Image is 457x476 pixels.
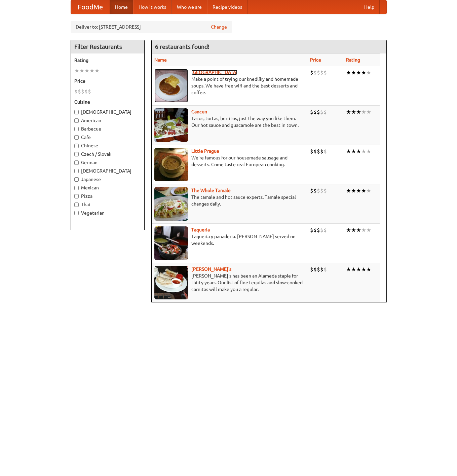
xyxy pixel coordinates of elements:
[154,115,305,129] p: Tacos, tortas, burritos, just the way you like them. Our hot sauce and guacamole are the best in ...
[154,69,188,103] img: czechpoint.jpg
[310,57,321,63] a: Price
[346,187,351,194] li: ★
[74,177,79,182] input: Japanese
[154,272,305,293] p: [PERSON_NAME]'s has been an Alameda staple for thirty years. Our list of fine tequilas and slow-c...
[191,70,237,75] a: [GEOGRAPHIC_DATA]
[320,226,323,234] li: $
[84,67,89,74] li: ★
[351,108,356,116] li: ★
[74,78,141,84] h5: Price
[313,266,317,273] li: $
[310,266,313,273] li: $
[351,226,356,234] li: ★
[74,125,141,132] label: Barbecue
[356,266,361,273] li: ★
[79,67,84,74] li: ★
[361,266,366,273] li: ★
[313,148,317,155] li: $
[313,226,317,234] li: $
[323,108,327,116] li: $
[356,69,361,76] li: ★
[74,210,141,216] label: Vegetarian
[74,88,78,95] li: $
[74,144,79,148] input: Chinese
[323,226,327,234] li: $
[356,226,361,234] li: ★
[346,266,351,273] li: ★
[191,188,231,193] b: The Whole Tamale
[320,148,323,155] li: $
[317,266,320,273] li: $
[361,148,366,155] li: ★
[154,194,305,207] p: The tamale and hot sauce experts. Tamale special changes daily.
[366,108,371,116] li: ★
[317,69,320,76] li: $
[366,148,371,155] li: ★
[211,24,227,30] a: Change
[207,0,247,14] a: Recipe videos
[346,57,360,63] a: Rating
[89,67,94,74] li: ★
[74,151,141,157] label: Czech / Slovak
[154,187,188,221] img: wholetamale.jpg
[361,187,366,194] li: ★
[361,108,366,116] li: ★
[74,201,141,208] label: Thai
[74,134,141,141] label: Cafe
[361,69,366,76] li: ★
[351,69,356,76] li: ★
[155,43,210,50] ng-pluralize: 6 restaurants found!
[133,0,172,14] a: How it works
[154,148,188,181] img: littleprague.jpg
[74,184,141,191] label: Mexican
[346,226,351,234] li: ★
[317,108,320,116] li: $
[78,88,81,95] li: $
[191,227,210,232] a: Taqueria
[74,186,79,190] input: Mexican
[84,88,88,95] li: $
[74,67,79,74] li: ★
[191,109,207,114] a: Cancun
[74,194,79,198] input: Pizza
[346,148,351,155] li: ★
[323,266,327,273] li: $
[356,148,361,155] li: ★
[356,187,361,194] li: ★
[154,266,188,299] img: pedros.jpg
[81,88,84,95] li: $
[74,168,141,174] label: [DEMOGRAPHIC_DATA]
[317,226,320,234] li: $
[320,187,323,194] li: $
[71,40,144,53] h4: Filter Restaurants
[71,21,232,33] div: Deliver to: [STREET_ADDRESS]
[74,159,141,166] label: German
[320,108,323,116] li: $
[320,69,323,76] li: $
[74,117,141,124] label: American
[313,187,317,194] li: $
[366,266,371,273] li: ★
[317,187,320,194] li: $
[191,266,231,272] a: [PERSON_NAME]'s
[172,0,207,14] a: Who we are
[356,108,361,116] li: ★
[74,211,79,215] input: Vegetarian
[74,169,79,173] input: [DEMOGRAPHIC_DATA]
[74,135,79,140] input: Cafe
[74,57,141,64] h5: Rating
[351,148,356,155] li: ★
[323,148,327,155] li: $
[74,193,141,199] label: Pizza
[191,148,219,154] a: Little Prague
[351,187,356,194] li: ★
[361,226,366,234] li: ★
[366,226,371,234] li: ★
[74,110,79,114] input: [DEMOGRAPHIC_DATA]
[310,148,313,155] li: $
[154,226,188,260] img: taqueria.jpg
